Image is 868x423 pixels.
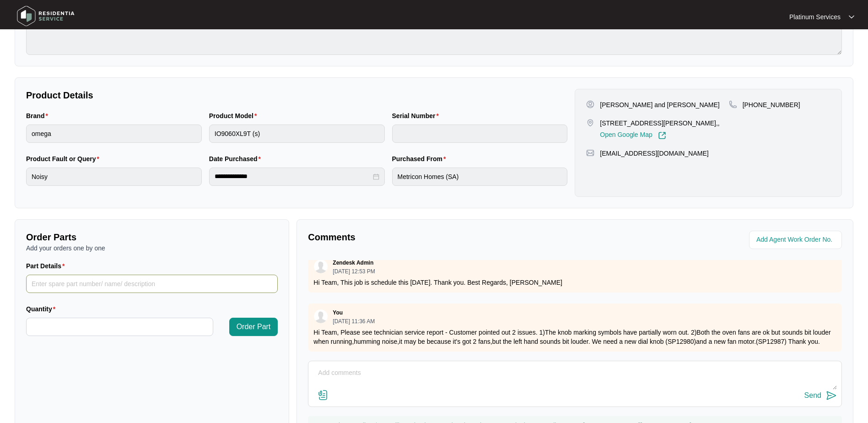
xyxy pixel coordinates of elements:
[314,309,328,323] img: user.svg
[658,131,666,140] img: Link-External
[586,119,594,127] img: map-pin
[333,269,375,274] p: [DATE] 12:53 PM
[314,260,328,273] img: user.svg
[333,259,373,266] p: Zendesk Admin
[27,318,213,336] input: Quantity
[600,119,719,128] p: [STREET_ADDRESS][PERSON_NAME],,
[333,319,375,324] p: [DATE] 11:36 AM
[26,244,278,253] p: Add your orders one by one
[586,149,594,157] img: map-pin
[804,390,837,402] button: Send
[392,168,568,186] input: Purchased From
[729,100,737,108] img: map-pin
[26,168,202,186] input: Product Fault or Query
[313,328,836,346] p: Hi Team, Please see technician service report - Customer pointed out 2 issues. 1)The knob marking...
[26,275,278,293] input: Part Details
[26,261,69,271] label: Part Details
[600,131,666,140] a: Open Google Map
[318,390,329,401] img: file-attachment-doc.svg
[789,12,841,22] p: Platinum Services
[849,15,854,19] img: dropdown arrow
[14,2,78,30] img: residentia service logo
[26,231,278,244] p: Order Parts
[333,309,343,316] p: You
[229,318,278,336] button: Order Part
[313,278,836,287] p: Hi Team, This job is schedule this [DATE]. Thank you. Best Regards, [PERSON_NAME]
[586,100,594,108] img: user-pin
[237,321,271,332] span: Order Part
[209,154,264,163] label: Date Purchased
[826,390,837,401] img: send-icon.svg
[26,154,103,163] label: Product Fault or Query
[600,100,719,109] p: [PERSON_NAME] and [PERSON_NAME]
[26,125,202,143] input: Brand
[215,172,371,181] input: Date Purchased
[209,111,261,120] label: Product Model
[392,111,442,120] label: Serial Number
[392,125,568,143] input: Serial Number
[600,149,708,158] p: [EMAIL_ADDRESS][DOMAIN_NAME]
[756,234,836,245] input: Add Agent Work Order No.
[804,391,821,400] div: Send
[308,231,568,244] p: Comments
[743,100,800,109] p: [PHONE_NUMBER]
[26,111,52,120] label: Brand
[26,304,59,314] label: Quantity
[392,154,450,163] label: Purchased From
[209,125,385,143] input: Product Model
[26,89,567,102] p: Product Details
